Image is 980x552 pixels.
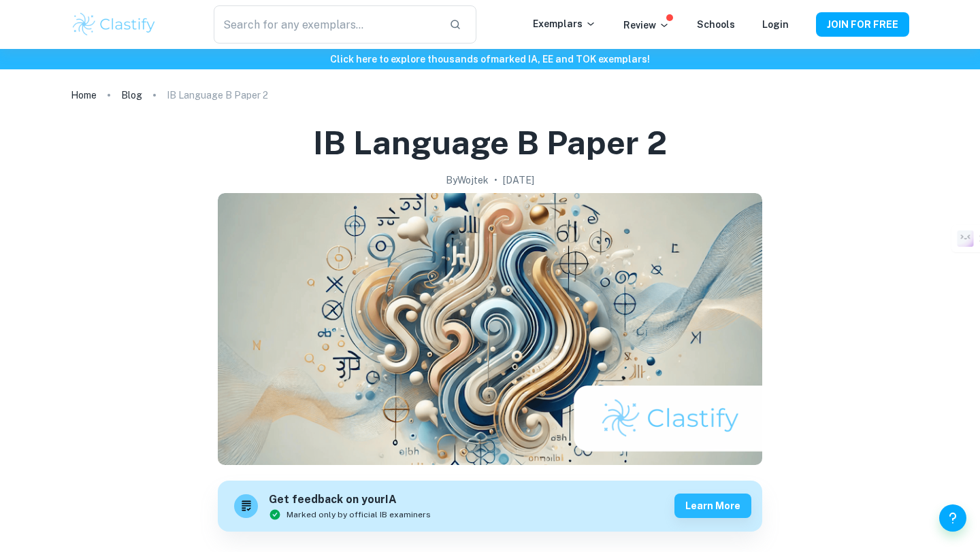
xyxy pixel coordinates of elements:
img: Clastify logo [71,11,157,38]
h6: Get feedback on your IA [269,491,431,508]
h1: IB Language B Paper 2 [313,121,667,165]
span: Marked only by official IB examiners [287,508,431,521]
p: IB Language B Paper 2 [167,88,268,103]
button: JOIN FOR FREE [816,12,909,37]
a: Schools [697,19,735,30]
p: Review [623,18,670,33]
button: Learn more [674,494,751,518]
a: Home [71,86,97,105]
a: Blog [121,86,142,105]
a: Login [762,19,789,30]
p: Exemplars [533,16,596,31]
h6: Click here to explore thousands of marked IA, EE and TOK exemplars ! [3,52,977,67]
img: IB Language B Paper 2 cover image [218,193,762,465]
p: • [494,173,497,188]
button: Help and Feedback [939,504,966,532]
h2: [DATE] [503,173,534,188]
a: Get feedback on yourIAMarked only by official IB examinersLearn more [218,481,762,532]
input: Search for any exemplars... [214,5,438,44]
h2: By Wojtek [446,173,489,188]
